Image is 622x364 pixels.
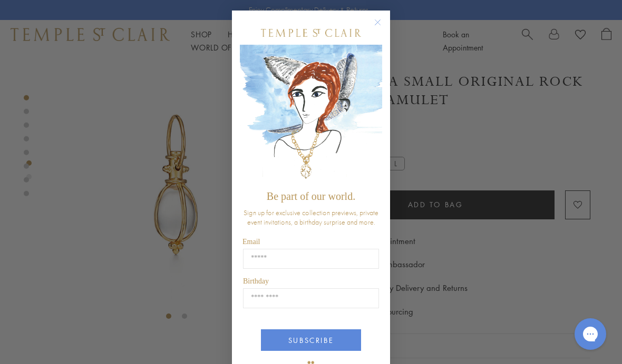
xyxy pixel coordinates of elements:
[243,277,269,285] span: Birthday
[242,238,260,246] span: Email
[376,21,390,34] button: Close dialog
[569,315,611,353] iframe: Gorgias live chat messenger
[240,45,382,185] img: c4a9eb12-d91a-4d4a-8ee0-386386f4f338.jpeg
[261,329,361,351] button: SUBSCRIBE
[267,190,355,202] span: Be part of our world.
[261,29,361,37] img: Temple St. Clair
[244,208,378,227] span: Sign up for exclusive collection previews, private event invitations, a birthday surprise and more.
[243,249,379,269] input: Email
